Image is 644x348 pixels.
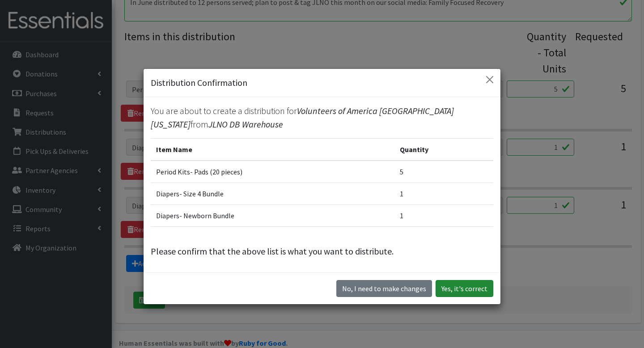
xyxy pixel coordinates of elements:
[151,76,247,89] h5: Distribution Confirmation
[151,245,493,258] p: Please confirm that the above list is what you want to distribute.
[151,105,454,130] span: Volunteers of America [GEOGRAPHIC_DATA][US_STATE]
[436,280,493,297] button: Yes, it's correct
[208,119,283,130] span: JLNO DB Warehouse
[394,161,493,183] td: 5
[151,139,394,161] th: Item Name
[151,161,394,183] td: Period Kits- Pads (20 pieces)
[394,205,493,227] td: 1
[151,205,394,227] td: Diapers- Newborn Bundle
[394,183,493,205] td: 1
[151,104,493,131] p: You are about to create a distribution for from
[336,280,432,297] button: No I need to make changes
[394,139,493,161] th: Quantity
[483,72,497,87] button: Close
[151,183,394,205] td: Diapers- Size 4 Bundle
